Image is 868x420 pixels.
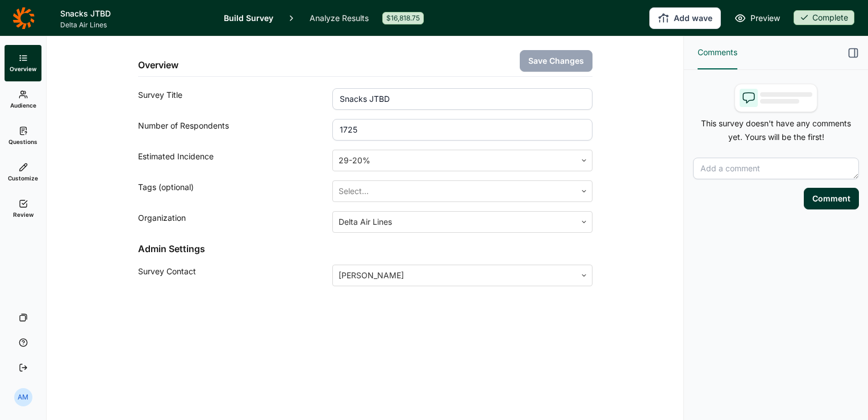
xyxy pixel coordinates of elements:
[138,88,333,110] div: Survey Title
[13,211,34,219] span: Review
[138,119,333,141] div: Number of Respondents
[382,12,424,24] div: $16,818.75
[332,88,592,110] input: ex: Package testing study
[794,10,854,25] div: Complete
[138,211,333,233] div: Organization
[138,58,178,72] h2: Overview
[138,150,333,171] div: Estimated Incidence
[794,10,854,26] button: Complete
[9,138,37,146] span: Questions
[520,50,592,72] button: Save Changes
[5,118,41,154] a: Questions
[138,180,333,202] div: Tags (optional)
[60,7,210,20] h1: Snacks JTBD
[698,46,737,59] span: Comments
[332,119,592,141] input: 1000
[698,36,737,69] button: Comments
[5,81,41,118] a: Audience
[10,101,36,109] span: Audience
[649,7,721,29] button: Add wave
[735,11,780,25] a: Preview
[693,117,859,144] p: This survey doesn't have any comments yet. Yours will be the first!
[5,154,41,191] a: Customize
[8,174,38,182] span: Customize
[804,188,859,209] button: Comment
[138,242,592,256] h2: Admin Settings
[10,65,36,73] span: Overview
[5,45,41,81] a: Overview
[5,191,41,227] a: Review
[750,11,780,25] span: Preview
[138,265,333,286] div: Survey Contact
[14,388,32,406] div: AM
[60,20,210,30] span: Delta Air Lines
